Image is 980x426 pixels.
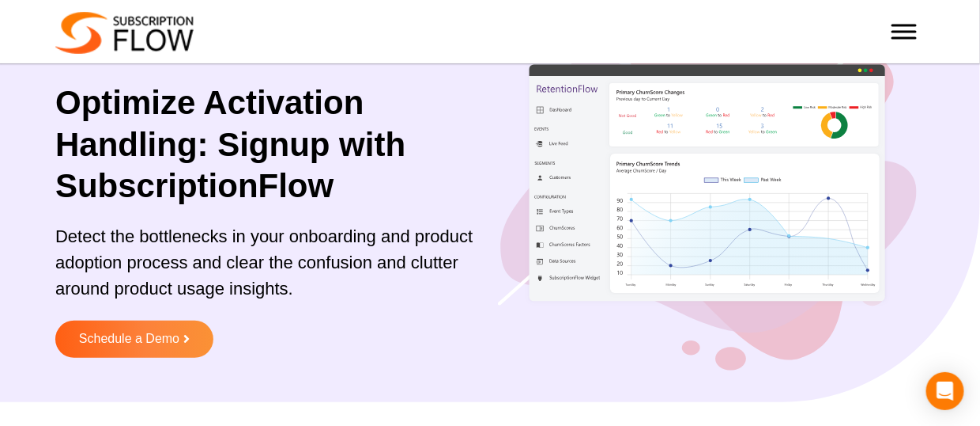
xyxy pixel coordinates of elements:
[79,333,179,346] span: Schedule a Demo
[926,372,964,410] div: Open Intercom Messenger
[55,223,490,302] p: Detect the bottlenecks in your onboarding and product adoption process and clear the confusion an...
[891,24,917,39] button: Toggle Menu
[55,321,213,358] a: Schedule a Demo
[55,12,194,54] img: Subscriptionflow
[55,82,490,207] h1: Optimize Activation Handling: Signup with SubscriptionFlow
